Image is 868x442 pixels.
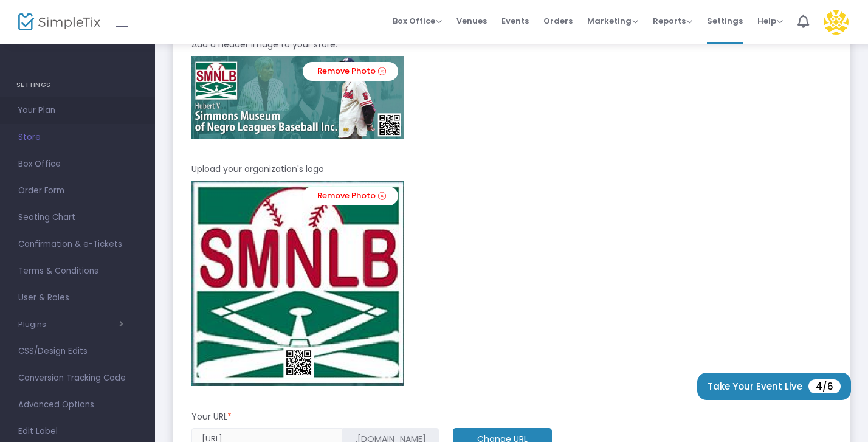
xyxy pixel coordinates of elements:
m-panel-subtitle: Add a header image to your store. [191,38,337,51]
span: Reports [653,15,692,27]
span: Advanced Options [18,397,137,413]
a: Remove Photo [303,62,398,81]
span: 4/6 [808,379,841,393]
img: 2021-TopBannerQR.jpg [191,56,404,139]
span: Conversion Tracking Code [18,370,137,386]
span: Marketing [587,15,638,27]
span: Orders [543,5,573,36]
span: User & Roles [18,290,137,306]
span: Terms & Conditions [18,263,137,279]
span: Store [18,129,137,145]
m-panel-subtitle: Upload your organization's logo [191,163,324,176]
img: SMNLBLogo1.png [191,181,404,387]
span: Order Form [18,183,137,199]
button: Take Your Event Live4/6 [697,373,851,400]
span: Venues [456,5,487,36]
span: Seating Chart [18,210,137,226]
span: Events [501,5,529,36]
h4: SETTINGS [16,73,139,97]
span: Edit Label [18,424,137,440]
a: Remove Photo [303,187,398,205]
span: Settings [707,5,743,36]
span: Your Plan [18,103,137,119]
span: Help [757,15,783,27]
span: Confirmation & e-Tickets [18,237,137,252]
span: Box Office [393,15,442,27]
button: Plugins [18,320,123,330]
m-panel-subtitle: Your URL [191,410,232,423]
span: Box Office [18,156,137,172]
span: CSS/Design Edits [18,344,137,359]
